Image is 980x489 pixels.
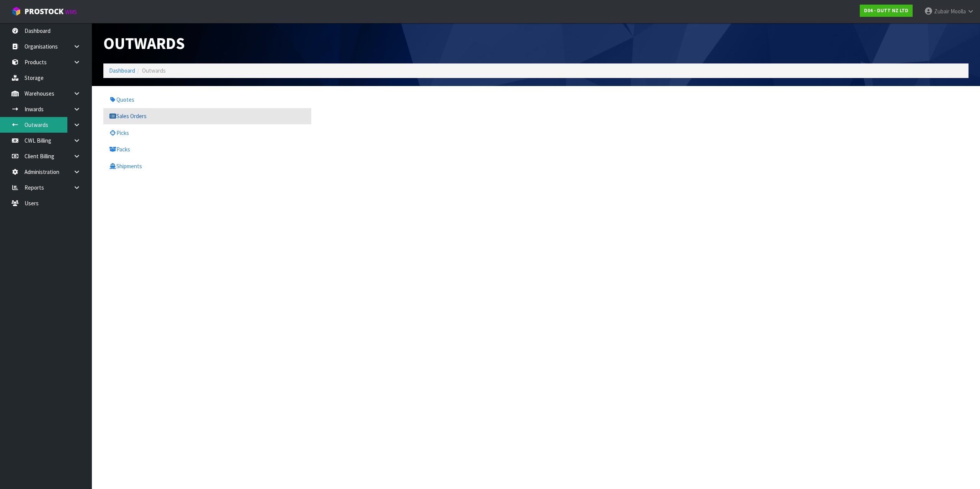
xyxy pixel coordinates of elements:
[109,67,135,74] a: Dashboard
[103,33,185,54] span: Outwards
[11,6,21,16] img: cube-alt.png
[103,92,311,107] a: Quotes
[24,6,64,16] span: ProStock
[951,8,966,15] span: Moolla
[103,141,311,157] a: Packs
[864,7,908,14] strong: D04 - DUTT NZ LTD
[103,158,311,174] a: Shipments
[934,8,949,15] span: Zubair
[103,108,311,124] a: Sales Orders
[103,125,311,141] a: Picks
[65,8,77,16] small: WMS
[860,5,913,17] a: D04 - DUTT NZ LTD
[142,67,166,74] span: Outwards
